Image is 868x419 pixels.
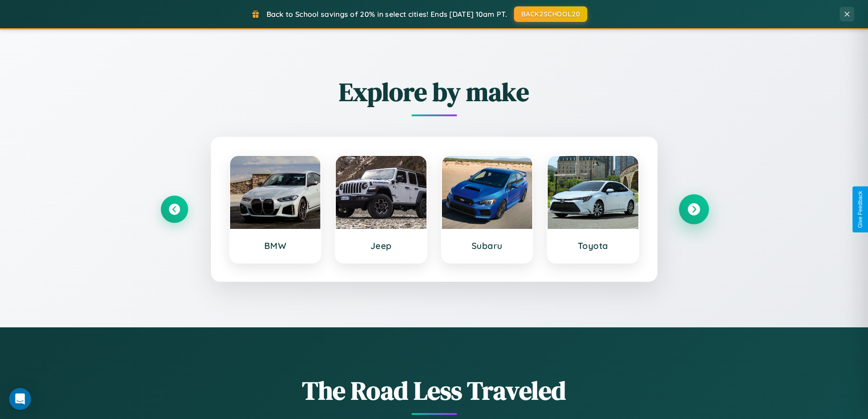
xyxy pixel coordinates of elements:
h3: Toyota [557,240,629,251]
h3: BMW [239,240,312,251]
span: Back to School savings of 20% in select cities! Ends [DATE] 10am PT. [267,10,507,19]
h2: Explore by make [161,74,708,109]
button: BACK2SCHOOL20 [514,6,587,22]
div: Give Feedback [857,191,863,228]
h1: The Road Less Traveled [161,373,708,408]
h3: Subaru [451,240,524,251]
h3: Jeep [345,240,417,251]
div: Open Intercom Messenger [9,388,31,410]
